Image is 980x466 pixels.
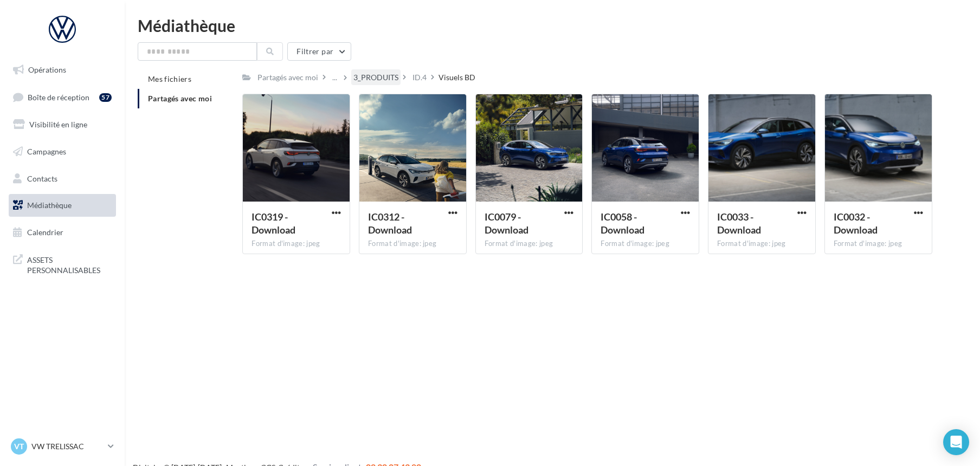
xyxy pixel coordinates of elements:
[27,173,57,183] span: Contacts
[27,228,63,237] span: Calendrier
[9,436,116,457] a: VT VW TRELISSAC
[28,92,89,101] span: Boîte de réception
[27,200,72,210] span: Médiathèque
[7,86,118,109] a: Boîte de réception57
[252,211,295,236] span: IC0319 - Download
[252,239,341,249] div: Format d'image: jpeg
[601,239,690,249] div: Format d'image: jpeg
[412,72,427,83] div: ID.4
[717,211,761,236] span: IC0033 - Download
[27,253,112,276] span: ASSETS PERSONNALISABLES
[148,74,191,83] span: Mes fichiers
[14,441,24,452] span: VT
[439,72,475,83] div: Visuels BD
[717,239,807,249] div: Format d'image: jpeg
[27,147,66,156] span: Campagnes
[485,239,574,249] div: Format d'image: jpeg
[28,65,66,74] span: Opérations
[99,93,112,102] div: 57
[943,429,969,455] div: Open Intercom Messenger
[138,17,967,34] div: Médiathèque
[7,221,118,244] a: Calendrier
[31,441,104,452] p: VW TRELISSAC
[7,248,118,280] a: ASSETS PERSONNALISABLES
[148,94,212,103] span: Partagés avec moi
[257,72,318,83] div: Partagés avec moi
[7,113,118,136] a: Visibilité en ligne
[353,72,398,83] div: 3_PRODUITS
[485,211,528,236] span: IC0079 - Download
[287,42,351,61] button: Filtrer par
[834,239,923,249] div: Format d'image: jpeg
[7,59,118,81] a: Opérations
[330,70,339,85] div: ...
[7,140,118,163] a: Campagnes
[601,211,644,236] span: IC0058 - Download
[368,211,412,236] span: IC0312 - Download
[7,194,118,217] a: Médiathèque
[368,239,457,249] div: Format d'image: jpeg
[7,167,118,190] a: Contacts
[834,211,878,236] span: IC0032 - Download
[29,120,87,129] span: Visibilité en ligne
